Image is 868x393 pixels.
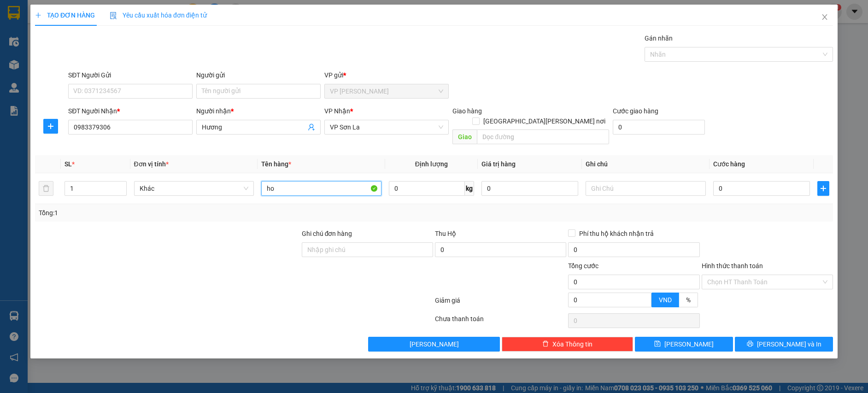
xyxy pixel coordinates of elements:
span: [PERSON_NAME] và In [757,339,821,349]
span: Xóa Thông tin [552,339,592,349]
span: Tên hàng [261,160,291,168]
div: Giảm giá [434,295,567,311]
span: Giao hàng [452,107,482,115]
div: Chưa thanh toán [434,314,567,330]
input: Dọc đường [477,129,609,144]
button: plus [817,181,829,196]
div: VP gửi [324,70,449,80]
span: % [686,296,691,304]
span: Yêu cầu xuất hóa đơn điện tử [110,12,207,19]
button: delete [39,181,53,196]
span: Phí thu hộ khách nhận trả [575,229,657,239]
span: plus [44,123,58,130]
label: Hình thức thanh toán [702,262,763,270]
input: VD: Bàn, Ghế [261,181,381,196]
div: SĐT Người Nhận [68,106,193,116]
span: Giao [452,129,477,144]
button: Close [812,5,838,30]
span: Tổng cước [568,262,598,270]
input: Ghi chú đơn hàng [302,242,433,257]
button: deleteXóa Thông tin [502,337,633,352]
span: VP Nhận [324,107,350,115]
input: Ghi Chú [586,181,706,196]
button: printer[PERSON_NAME] và In [735,337,833,352]
span: Cước hàng [713,160,745,168]
span: Giá trị hàng [481,160,516,168]
span: VND [659,296,672,304]
span: close [821,13,828,21]
div: Người gửi [196,70,321,80]
span: kg [465,181,474,196]
span: [PERSON_NAME] [664,339,714,349]
span: printer [747,340,753,348]
span: Đơn vị tính [134,160,169,168]
th: Ghi chú [582,155,710,173]
span: Định lượng [415,160,448,168]
label: Ghi chú đơn hàng [302,230,352,237]
span: SL [65,160,72,168]
label: Gán nhãn [645,35,673,42]
span: plus [35,12,41,18]
button: [PERSON_NAME] [368,337,499,352]
span: save [654,340,661,348]
button: save[PERSON_NAME] [635,337,733,352]
label: Cước giao hàng [613,107,658,115]
span: [GEOGRAPHIC_DATA][PERSON_NAME] nơi [480,116,609,126]
input: 0 [481,181,578,196]
span: user-add [308,123,315,131]
div: Người nhận [196,106,321,116]
div: Tổng: 1 [39,208,335,218]
input: Cước giao hàng [613,120,705,135]
div: SĐT Người Gửi [68,70,193,80]
span: plus [818,185,829,192]
span: VP Thanh Xuân [330,84,443,98]
span: delete [542,340,549,348]
span: VP Sơn La [330,120,443,134]
img: icon [110,12,117,19]
span: [PERSON_NAME] [410,339,459,349]
button: plus [43,119,58,134]
span: Thu Hộ [435,230,456,237]
span: TẠO ĐƠN HÀNG [35,12,95,19]
span: Khác [140,182,249,195]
